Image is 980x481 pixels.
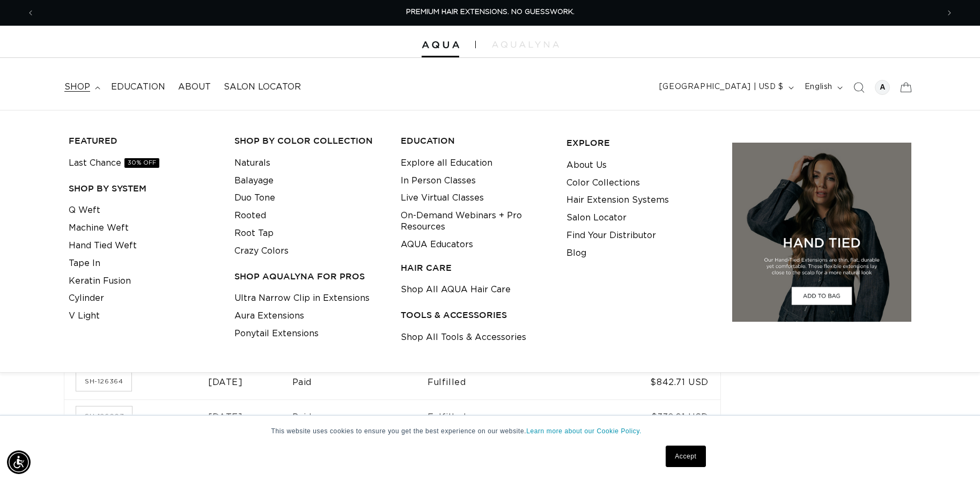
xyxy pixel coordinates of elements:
td: $330.91 USD [590,399,720,434]
a: Root Tap [234,225,274,242]
summary: shop [58,75,105,99]
time: [DATE] [208,413,243,421]
h3: FEATURED [69,135,218,146]
img: Aqua Hair Extensions [422,41,459,49]
a: Accept [666,446,705,467]
button: Next announcement [938,3,961,23]
div: Accessibility Menu [7,450,31,474]
h3: SHOP BY SYSTEM [69,183,218,194]
a: AQUA Educators [401,236,473,254]
a: Keratin Fusion [69,272,131,290]
a: Naturals [234,154,270,172]
a: Shop All AQUA Hair Care [401,281,511,299]
time: [DATE] [208,378,243,387]
a: Education [105,75,172,99]
button: English [798,77,847,98]
td: Fulfilled [428,365,590,399]
span: 30% OFF [124,158,159,168]
td: Paid [292,365,428,399]
a: V Light [69,307,100,325]
a: Last Chance30% OFF [69,154,159,172]
h3: TOOLS & ACCESSORIES [401,309,550,321]
a: Color Collections [566,174,640,192]
td: $842.71 USD [590,365,720,399]
h3: Shop by Color Collection [234,135,384,146]
a: In Person Classes [401,172,476,190]
a: Learn more about our Cookie Policy. [526,427,642,435]
a: Machine Weft [69,219,129,237]
button: Previous announcement [19,3,42,23]
a: Aura Extensions [234,307,304,325]
td: Fulfilled [428,399,590,434]
img: aqualyna.com [492,41,559,48]
td: Paid [292,399,428,434]
a: Crazy Colors [234,242,289,260]
a: Shop All Tools & Accessories [401,329,526,346]
a: Salon Locator [217,75,307,99]
a: Cylinder [69,290,104,307]
p: This website uses cookies to ensure you get the best experience on our website. [271,426,709,436]
a: Explore all Education [401,154,492,172]
span: English [805,82,832,93]
a: Tape In [69,255,100,272]
a: Q Weft [69,202,100,219]
span: Education [111,82,165,93]
a: Ultra Narrow Clip in Extensions [234,290,370,307]
h3: EXPLORE [566,137,716,149]
a: Hair Extension Systems [566,191,669,209]
h3: Shop AquaLyna for Pros [234,271,384,282]
span: PREMIUM HAIR EXTENSIONS. NO GUESSWORK. [406,9,574,16]
a: Rooted [234,207,266,225]
a: Hand Tied Weft [69,237,137,255]
a: About Us [566,157,607,174]
a: Live Virtual Classes [401,189,484,207]
a: Order number SH-126007 [76,406,132,426]
button: [GEOGRAPHIC_DATA] | USD $ [653,77,798,98]
span: About [178,82,211,93]
a: About [172,75,217,99]
a: Order number SH-126364 [76,372,131,391]
a: On-Demand Webinars + Pro Resources [401,207,550,236]
span: Salon Locator [224,82,301,93]
a: Ponytail Extensions [234,325,319,343]
a: Salon Locator [566,209,627,227]
iframe: Chat Widget [926,430,980,481]
summary: Search [847,76,871,99]
h3: EDUCATION [401,135,550,146]
a: Find Your Distributor [566,227,656,245]
a: Blog [566,245,586,262]
span: shop [64,82,90,93]
a: Balayage [234,172,274,190]
span: [GEOGRAPHIC_DATA] | USD $ [659,82,784,93]
h3: HAIR CARE [401,262,550,273]
a: Duo Tone [234,189,275,207]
